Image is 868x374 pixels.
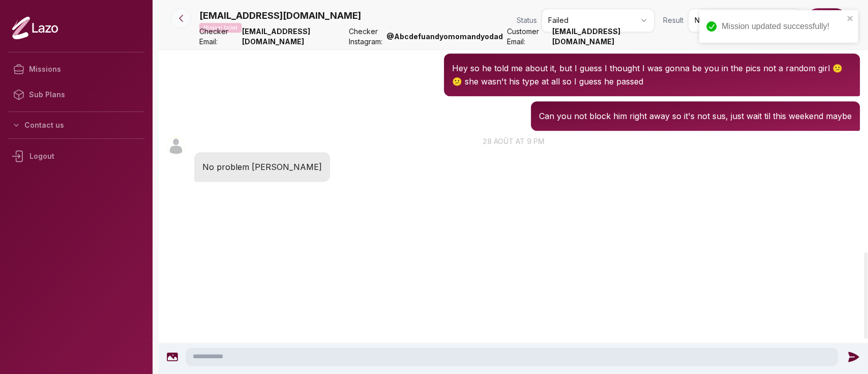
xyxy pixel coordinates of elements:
[202,160,322,174] p: No problem [PERSON_NAME]
[8,116,144,134] button: Contact us
[199,26,238,47] span: Checker Email:
[8,82,144,107] a: Sub Plans
[452,62,852,88] p: Hey so he told me about it, but I guess I thought I was gonna be you in the pics not a random gir...
[386,32,503,42] strong: @ Abcdefuandyomomandyodad
[242,26,345,47] strong: [EMAIL_ADDRESS][DOMAIN_NAME]
[159,136,868,147] p: 28 août at 9 pm
[517,15,537,25] span: Status
[349,26,382,47] span: Checker Instagram:
[8,143,144,169] div: Logout
[847,14,854,22] button: close
[199,9,361,23] p: [EMAIL_ADDRESS][DOMAIN_NAME]
[552,26,655,47] strong: [EMAIL_ADDRESS][DOMAIN_NAME]
[722,20,844,33] div: Mission updated successfully!
[8,56,144,82] a: Missions
[507,26,548,47] span: Customer Email:
[539,109,852,123] p: Can you not block him right away so it's not sus, just wait til this weekend maybe
[663,15,683,25] span: Result
[199,23,242,33] p: Mission failed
